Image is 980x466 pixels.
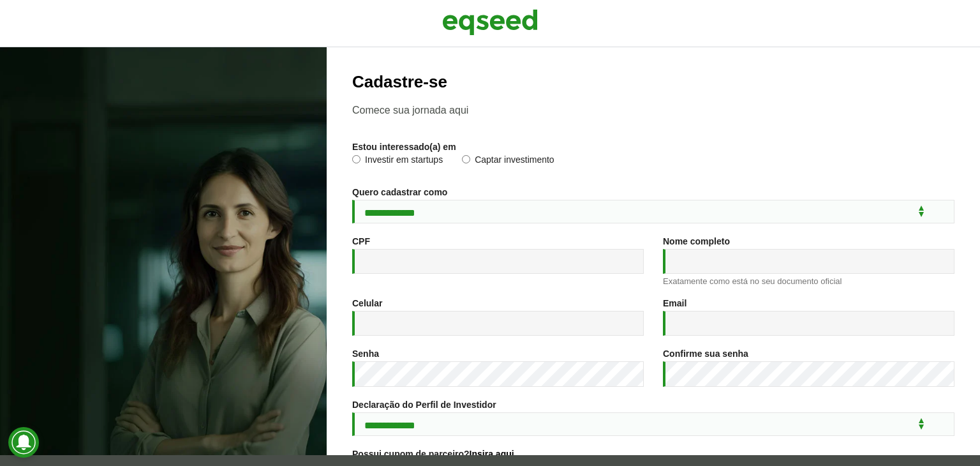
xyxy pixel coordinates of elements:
label: Confirme sua senha [663,349,748,358]
input: Captar investimento [462,155,470,163]
label: Quero cadastrar como [352,188,447,197]
a: Insira aqui [470,449,514,458]
label: Captar investimento [462,155,554,168]
label: Estou interessado(a) em [352,142,456,151]
label: Nome completo [663,237,730,246]
label: Senha [352,349,379,358]
label: Celular [352,299,382,308]
label: CPF [352,237,370,246]
label: Declaração do Perfil de Investidor [352,400,496,409]
p: Comece sua jornada aqui [352,104,954,116]
label: Possui cupom de parceiro? [352,449,514,458]
label: Investir em startups [352,155,443,168]
label: Email [663,299,687,308]
h2: Cadastre-se [352,73,954,91]
div: Exatamente como está no seu documento oficial [663,277,954,285]
img: EqSeed Logo [442,6,538,38]
input: Investir em startups [352,155,360,163]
